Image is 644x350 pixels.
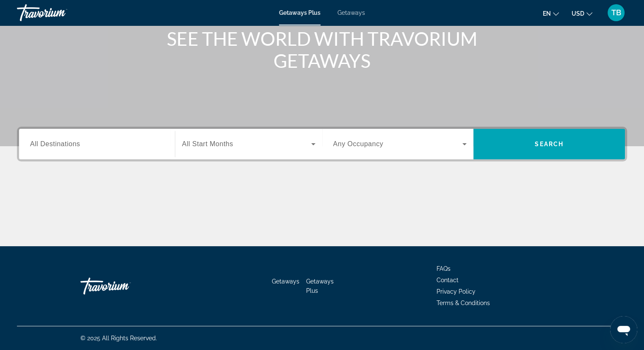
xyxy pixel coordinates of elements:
a: Getaways Plus [306,278,334,294]
span: All Destinations [30,140,80,147]
button: User Menu [605,4,627,22]
a: Getaways [272,278,299,285]
span: All Start Months [182,140,233,147]
span: Any Occupancy [333,140,384,147]
span: TB [611,8,621,17]
a: Getaways [337,9,365,16]
span: Search [535,141,564,147]
iframe: Button to launch messaging window [610,316,637,343]
span: © 2025 All Rights Reserved. [80,335,157,342]
a: Contact [437,277,459,283]
button: Change currency [572,7,592,19]
a: FAQs [437,265,451,272]
h1: SEE THE WORLD WITH TRAVORIUM GETAWAYS [163,28,481,72]
a: Getaways Plus [279,9,321,16]
span: en [543,10,551,17]
a: Privacy Policy [437,288,475,295]
button: Change language [543,7,559,19]
a: Travorium [17,2,102,24]
span: USD [572,10,584,17]
button: Search [473,129,625,159]
a: Go Home [80,273,165,299]
a: Terms & Conditions [437,300,490,306]
div: Search widget [19,129,625,159]
input: Select destination [30,139,164,150]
